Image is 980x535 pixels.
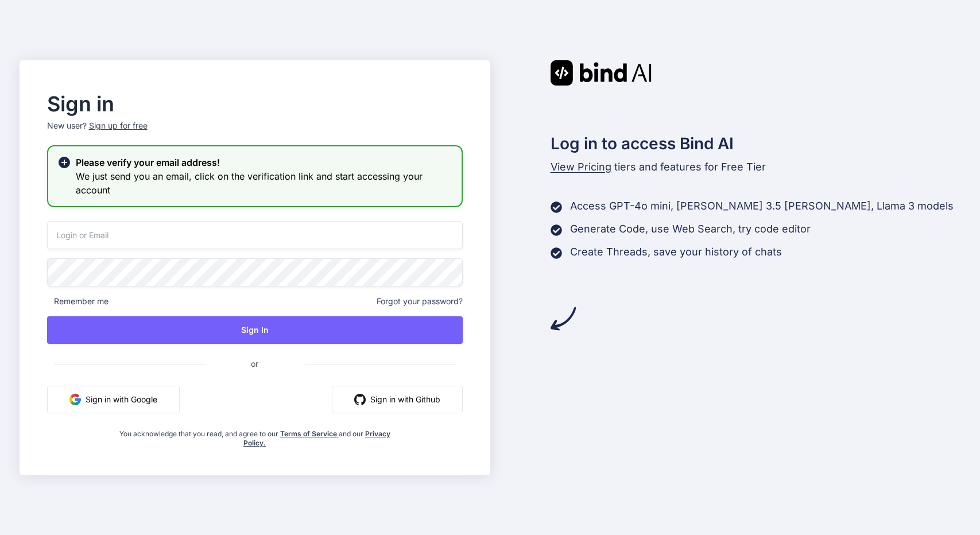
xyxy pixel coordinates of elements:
h3: We just send you an email, click on the verification link and start accessing your account [76,169,452,197]
p: Access GPT-4o mini, [PERSON_NAME] 3.5 [PERSON_NAME], Llama 3 models [570,198,954,214]
p: tiers and features for Free Tier [551,159,961,175]
div: Sign up for free [89,120,148,131]
button: Sign In [47,316,463,344]
img: arrow [551,306,576,331]
span: or [205,350,304,378]
span: Remember me [47,296,109,307]
span: View Pricing [551,161,611,173]
h2: Log in to access Bind AI [551,131,961,156]
button: Sign in with Google [47,386,180,413]
a: Privacy Policy. [243,429,390,447]
p: Generate Code, use Web Search, try code editor [570,221,811,237]
div: You acknowledge that you read, and agree to our and our [116,422,393,448]
h2: Please verify your email address! [76,156,452,169]
input: Login or Email [47,221,463,249]
img: google [69,394,81,405]
img: Bind AI logo [551,60,652,86]
p: New user? [47,120,463,145]
a: Terms of Service [280,429,339,438]
button: Sign in with Github [332,386,463,413]
img: github [354,394,366,405]
p: Create Threads, save your history of chats [570,244,782,260]
h2: Sign in [47,95,463,113]
span: Forgot your password? [377,296,463,307]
